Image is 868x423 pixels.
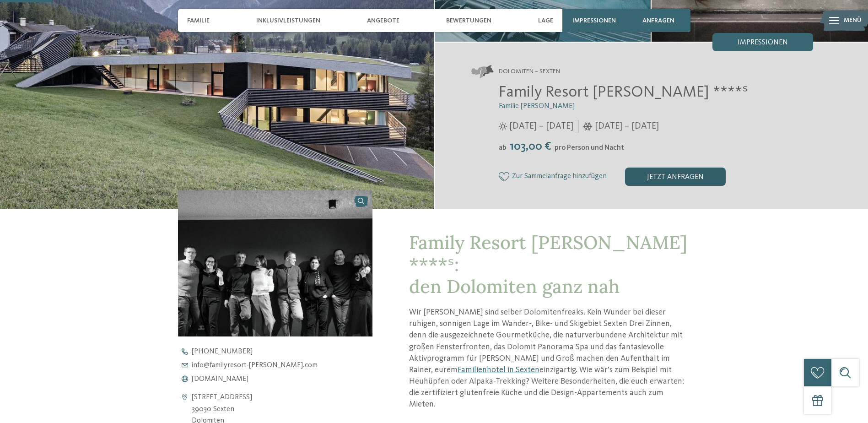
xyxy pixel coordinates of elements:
span: ab [499,144,507,152]
i: Öffnungszeiten im Sommer [499,122,507,130]
span: Zur Sammelanfrage hinzufügen [512,173,607,181]
span: Family Resort [PERSON_NAME] ****ˢ [499,84,748,100]
span: 103,00 € [507,141,554,152]
span: [DOMAIN_NAME] [192,375,248,383]
span: Dolomiten – Sexten [499,67,560,76]
p: Wir [PERSON_NAME] sind selber Dolomitenfreaks. Kein Wunder bei dieser ruhigen, sonnigen Lage im W... [409,307,690,411]
span: anfragen [642,17,674,25]
a: [PHONE_NUMBER] [178,348,388,355]
span: Bewertungen [446,17,491,25]
a: [DOMAIN_NAME] [178,375,388,383]
span: pro Person und Nacht [555,144,624,152]
div: jetzt anfragen [625,168,726,186]
span: Impressionen [572,17,616,25]
i: Öffnungszeiten im Winter [583,122,593,130]
span: [PHONE_NUMBER] [192,348,253,355]
span: Familie [PERSON_NAME] [499,103,575,110]
span: Angebote [367,17,399,25]
span: [DATE] – [DATE] [509,120,573,133]
span: Family Resort [PERSON_NAME] ****ˢ: den Dolomiten ganz nah [409,231,687,298]
span: Inklusivleistungen [256,17,320,25]
span: Familie [187,17,210,25]
span: Lage [538,17,553,25]
img: Unser Familienhotel in Sexten, euer Urlaubszuhause in den Dolomiten [178,190,373,336]
span: info@ familyresort-[PERSON_NAME]. com [192,362,318,369]
span: [DATE] – [DATE] [595,120,659,133]
a: Familienhotel in Sexten [458,366,539,374]
a: info@familyresort-[PERSON_NAME].com [178,362,388,369]
span: Impressionen [738,39,788,46]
